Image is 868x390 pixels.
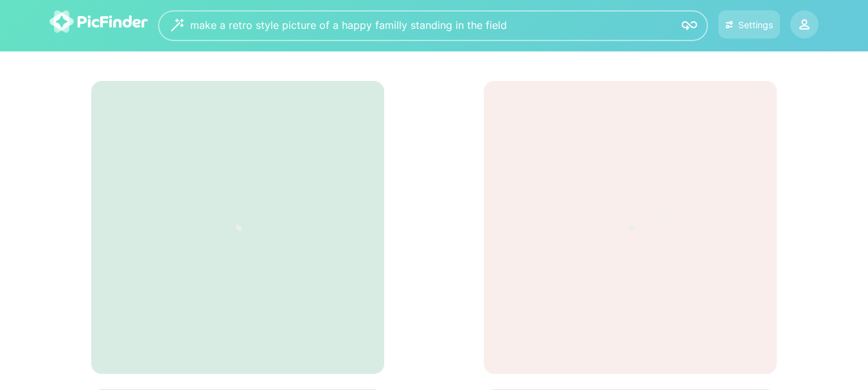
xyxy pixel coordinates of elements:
[682,18,697,33] img: icon-search.svg
[725,19,734,30] img: icon-settings.svg
[171,19,184,31] img: wizard.svg
[718,10,780,39] button: Settings
[49,10,148,33] img: logo-picfinder-white-transparent.svg
[738,19,773,30] div: Settings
